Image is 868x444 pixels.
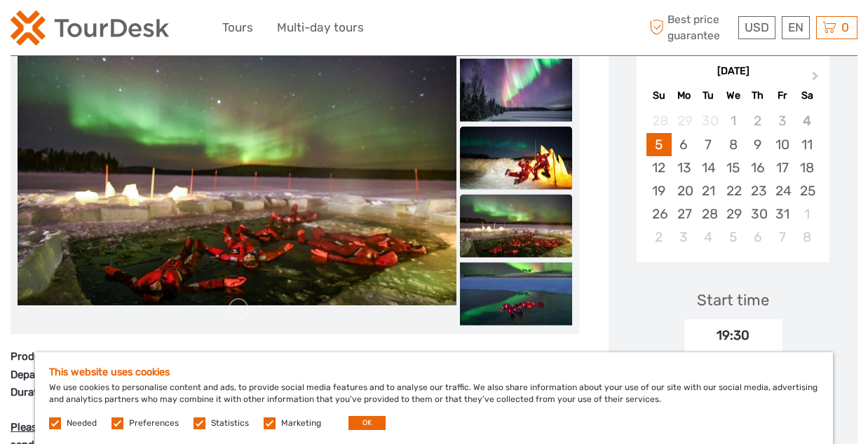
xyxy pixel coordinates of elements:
div: Not available Saturday, October 4th, 2025 [794,109,819,132]
div: We [721,86,745,105]
div: Choose Friday, October 17th, 2025 [770,156,794,179]
div: Choose Tuesday, October 14th, 2025 [696,156,721,179]
div: Not available Friday, October 3rd, 2025 [770,109,794,132]
button: Next Month [806,68,828,90]
div: Su [646,86,671,105]
img: 2c545d37d47944ccaeb2db73ade12bdf_main_slider.jpeg [18,13,456,305]
div: Mo [672,86,696,105]
div: 19:30 [684,319,782,352]
div: Choose Monday, October 27th, 2025 [672,202,696,226]
img: c42a4a76e55e4c3389d2caadb45e4160_slider_thumbnail.jpeg [460,263,572,326]
div: Choose Monday, October 13th, 2025 [672,156,696,179]
div: Choose Thursday, October 16th, 2025 [745,156,770,179]
div: Choose Tuesday, October 28th, 2025 [696,202,721,226]
div: Choose Friday, October 10th, 2025 [770,133,794,156]
div: Not available Tuesday, September 30th, 2025 [696,109,721,132]
div: Choose Tuesday, November 4th, 2025 [696,226,721,249]
div: Choose Saturday, November 8th, 2025 [794,226,819,249]
div: Choose Sunday, October 12th, 2025 [646,156,671,179]
div: Choose Monday, November 3rd, 2025 [672,226,696,249]
label: Marketing [281,417,321,429]
a: Multi-day tours [277,18,364,38]
div: Choose Sunday, October 19th, 2025 [646,179,671,202]
p: We're away right now. Please check back later! [20,25,158,36]
div: Not available Wednesday, October 1st, 2025 [721,109,745,132]
div: Fr [770,86,794,105]
div: Th [745,86,770,105]
label: Statistics [211,417,249,429]
div: Choose Sunday, October 5th, 2025 [646,133,671,156]
div: Tu [696,86,721,105]
strong: Product code: [11,350,80,363]
div: Choose Thursday, November 6th, 2025 [745,226,770,249]
div: Choose Wednesday, October 22nd, 2025 [721,179,745,202]
div: EN [782,16,810,39]
button: Open LiveChat chat widget [161,22,178,39]
div: Choose Sunday, November 2nd, 2025 [646,226,671,249]
img: d1665aacbfd8463190ad2b229b60f578_slider_thumbnail.jpeg [460,127,572,190]
div: Choose Thursday, October 9th, 2025 [745,133,770,156]
img: 2c545d37d47944ccaeb2db73ade12bdf_slider_thumbnail.jpeg [460,195,572,258]
div: Choose Saturday, October 18th, 2025 [794,156,819,179]
strong: Departure: any time between 16:00 and 20:30 Duration: 2.5 hours [11,368,236,399]
span: Best price guarantee [646,12,735,43]
div: Not available Sunday, September 28th, 2025 [646,109,671,132]
div: Choose Saturday, November 1st, 2025 [794,202,819,226]
div: [DATE] [637,64,829,79]
div: Start time [697,289,769,311]
div: Choose Wednesday, October 15th, 2025 [721,156,745,179]
div: Choose Saturday, October 25th, 2025 [794,179,819,202]
div: Not available Monday, September 29th, 2025 [672,109,696,132]
label: Needed [67,417,97,429]
button: OK [348,416,386,430]
img: 08a89bc16b91441cb4b312e29a1f325a_slider_thumbnail.jpeg [460,59,572,122]
div: Choose Wednesday, November 5th, 2025 [721,226,745,249]
div: Choose Thursday, October 23rd, 2025 [745,179,770,202]
div: Choose Thursday, October 30th, 2025 [745,202,770,226]
span: USD [745,20,769,34]
div: Choose Wednesday, October 29th, 2025 [721,202,745,226]
div: Choose Friday, November 7th, 2025 [770,226,794,249]
div: Choose Tuesday, October 7th, 2025 [696,133,721,156]
div: Sa [794,86,819,105]
div: Choose Friday, October 24th, 2025 [770,179,794,202]
div: month 2025-10 [641,109,825,249]
img: 2254-3441b4b5-4e5f-4d00-b396-31f1d84a6ebf_logo_small.png [11,11,169,46]
div: Choose Wednesday, October 8th, 2025 [721,133,745,156]
div: Choose Saturday, October 11th, 2025 [794,133,819,156]
div: Choose Monday, October 20th, 2025 [672,179,696,202]
p: 35739 [11,348,579,402]
div: Choose Tuesday, October 21st, 2025 [696,179,721,202]
a: Tours [222,18,253,38]
div: Not available Thursday, October 2nd, 2025 [745,109,770,132]
span: 0 [839,20,851,34]
div: Choose Friday, October 31st, 2025 [770,202,794,226]
h5: This website uses cookies [49,366,819,378]
div: We use cookies to personalise content and ads, to provide social media features and to analyse ou... [35,352,833,444]
div: Choose Monday, October 6th, 2025 [672,133,696,156]
label: Preferences [129,417,179,429]
div: Choose Sunday, October 26th, 2025 [646,202,671,226]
